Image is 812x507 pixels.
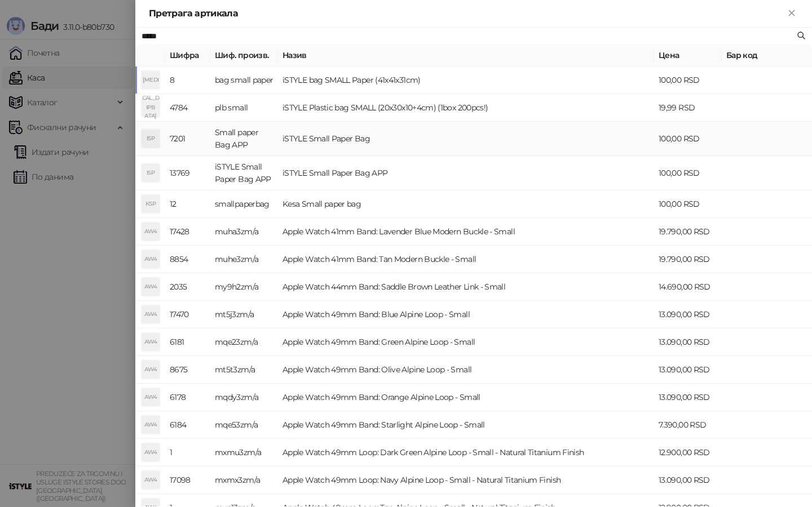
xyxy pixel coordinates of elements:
[210,122,278,156] td: Small paper Bag APP
[142,416,160,434] div: AW4
[165,156,210,190] td: 13769
[165,411,210,439] td: 6184
[785,7,798,20] button: Close
[142,443,160,461] div: AW4
[654,384,722,411] td: 13.090,00 RSD
[142,471,160,489] div: AW4
[142,305,160,323] div: AW4
[142,361,160,379] div: AW4
[142,99,160,117] div: IPB
[210,328,278,356] td: mqe23zm/a
[210,218,278,246] td: muha3zm/a
[654,301,722,328] td: 13.090,00 RSD
[278,122,654,156] td: iSTYLE Small Paper Bag
[165,301,210,328] td: 17470
[165,384,210,411] td: 6178
[149,7,785,20] div: Претрага артикала
[654,273,722,301] td: 14.690,00 RSD
[278,246,654,273] td: Apple Watch 41mm Band: Tan Modern Buckle - Small
[278,356,654,384] td: Apple Watch 49mm Band: Olive Alpine Loop - Small
[142,71,160,89] div: [MEDICAL_DATA]
[278,273,654,301] td: Apple Watch 44mm Band: Saddle Brown Leather Link - Small
[210,273,278,301] td: my9h2zm/a
[722,45,812,66] th: Бар код
[210,301,278,328] td: mt5j3zm/a
[165,66,210,94] td: 8
[654,328,722,356] td: 13.090,00 RSD
[210,190,278,218] td: smallpaperbag
[142,130,160,148] div: ISP
[278,66,654,94] td: iSTYLE bag SMALL Paper (41x41x31cm)
[165,190,210,218] td: 12
[278,156,654,190] td: iSTYLE Small Paper Bag APP
[654,190,722,218] td: 100,00 RSD
[165,328,210,356] td: 6181
[210,45,278,66] th: Шиф. произв.
[654,466,722,494] td: 13.090,00 RSD
[278,190,654,218] td: Kesa Small paper bag
[210,356,278,384] td: mt5t3zm/a
[654,156,722,190] td: 100,00 RSD
[278,45,654,66] th: Назив
[654,356,722,384] td: 13.090,00 RSD
[165,273,210,301] td: 2035
[142,278,160,296] div: AW4
[210,156,278,190] td: iSTYLE Small Paper Bag APP
[165,94,210,122] td: 4784
[278,439,654,466] td: Apple Watch 49mm Loop: Dark Green Alpine Loop - Small - Natural Titanium Finish
[142,195,160,213] div: KSP
[142,223,160,241] div: AW4
[654,439,722,466] td: 12.900,00 RSD
[654,218,722,246] td: 19.790,00 RSD
[278,218,654,246] td: Apple Watch 41mm Band: Lavender Blue Modern Buckle - Small
[165,218,210,246] td: 17428
[654,246,722,273] td: 19.790,00 RSD
[278,466,654,494] td: Apple Watch 49mm Loop: Navy Alpine Loop - Small - Natural Titanium Finish
[142,164,160,182] div: ISP
[165,246,210,273] td: 8854
[165,45,210,66] th: Шифра
[142,250,160,268] div: AW4
[278,328,654,356] td: Apple Watch 49mm Band: Green Alpine Loop - Small
[278,94,654,122] td: iSTYLE Plastic bag SMALL (20x30x10+4cm) (1box 200pcs!)
[654,411,722,439] td: 7.390,00 RSD
[210,66,278,94] td: bag small paper
[165,439,210,466] td: 1
[654,45,722,66] th: Цена
[165,356,210,384] td: 8675
[142,333,160,351] div: AW4
[165,122,210,156] td: 7201
[210,411,278,439] td: mqe53zm/a
[165,466,210,494] td: 17098
[654,94,722,122] td: 19,99 RSD
[278,384,654,411] td: Apple Watch 49mm Band: Orange Alpine Loop - Small
[654,66,722,94] td: 100,00 RSD
[210,439,278,466] td: mxmu3zm/a
[278,301,654,328] td: Apple Watch 49mm Band: Blue Alpine Loop - Small
[278,411,654,439] td: Apple Watch 49mm Band: Starlight Alpine Loop - Small
[210,384,278,411] td: mqdy3zm/a
[210,466,278,494] td: mxmx3zm/a
[210,94,278,122] td: plb small
[654,122,722,156] td: 100,00 RSD
[210,246,278,273] td: muhe3zm/a
[142,388,160,406] div: AW4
